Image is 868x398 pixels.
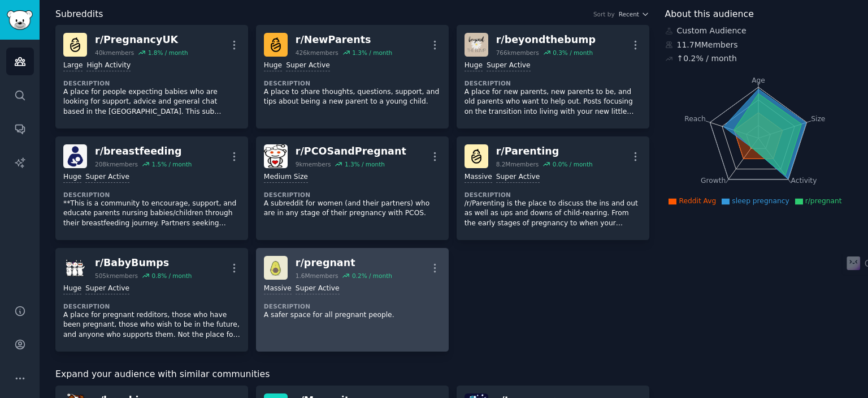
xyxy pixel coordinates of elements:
a: PregnancyUKr/PregnancyUK40kmembers1.8% / monthLargeHigh ActivityDescriptionA place for people exp... [55,25,248,129]
div: r/ breastfeeding [95,144,192,159]
p: A place for pregnant redditors, those who have been pregnant, those who wish to be in the future,... [63,310,240,340]
div: Huge [63,284,81,294]
div: 1.5 % / month [151,160,192,168]
div: 1.3 % / month [352,49,392,57]
p: **This is a community to encourage, support, and educate parents nursing babies/children through ... [63,199,240,229]
div: Sort by [593,10,615,18]
p: A safer space for all pregnant people. [264,310,441,320]
div: r/ beyondthebump [496,33,596,47]
img: PregnancyUK [63,33,87,57]
div: Large [63,61,83,71]
a: pregnantr/pregnant1.6Mmembers0.2% / monthMassiveSuper ActiveDescriptionA safer space for all preg... [256,248,449,352]
div: 0.8 % / month [151,272,192,280]
img: beyondthebump [465,33,488,57]
a: beyondthebumpr/beyondthebump766kmembers0.3% / monthHugeSuper ActiveDescriptionA place for new par... [457,25,649,129]
div: 0.0 % / month [553,160,593,168]
a: PCOSandPregnantr/PCOSandPregnant9kmembers1.3% / monthMedium SizeDescriptionA subreddit for women ... [256,136,449,240]
div: ↑ 0.2 % / month [677,53,737,65]
a: BabyBumpsr/BabyBumps505kmembers0.8% / monthHugeSuper ActiveDescriptionA place for pregnant reddit... [55,248,248,352]
div: 8.2M members [496,160,539,168]
div: Massive [264,284,292,294]
tspan: Age [752,76,765,84]
div: Super Active [496,172,540,183]
div: Huge [264,61,282,71]
p: A subreddit for women (and their partners) who are in any stage of their pregnancy with PCOS. [264,199,441,219]
div: r/ Parenting [496,144,593,159]
p: /r/Parenting is the place to discuss the ins and out as well as ups and downs of child-rearing. F... [465,199,641,229]
img: GummySearch logo [7,10,33,30]
div: 1.8 % / month [148,49,188,57]
span: r/pregnant [805,197,842,205]
div: Super Active [85,172,129,183]
button: Recent [619,10,649,18]
img: pregnant [264,256,288,280]
tspan: Reach [684,114,706,122]
div: 426k members [296,49,338,57]
p: A place for new parents, new parents to be, and old parents who want to help out. Posts focusing ... [465,87,641,117]
img: NewParents [264,33,288,57]
img: breastfeeding [63,144,87,168]
div: 40k members [95,49,134,57]
div: High Activity [86,61,131,71]
div: r/ BabyBumps [95,256,192,270]
div: Huge [465,61,483,71]
div: 0.3 % / month [553,49,593,57]
div: Super Active [286,61,330,71]
div: 0.2 % / month [352,272,392,280]
div: 208k members [95,160,138,168]
div: 1.3 % / month [345,160,385,168]
div: 1.6M members [296,272,338,280]
p: A place for people expecting babies who are looking for support, advice and general chat based in... [63,87,240,117]
dt: Description [465,79,641,87]
img: BabyBumps [63,256,87,280]
div: 11.7M Members [665,39,853,51]
span: sleep pregnancy [732,197,789,205]
dt: Description [63,302,240,310]
div: Medium Size [264,172,308,183]
dt: Description [465,191,641,199]
tspan: Size [811,114,825,122]
div: 9k members [296,160,331,168]
dt: Description [264,302,441,310]
tspan: Growth [701,177,726,185]
div: 766k members [496,49,539,57]
span: Reddit Avg [679,197,716,205]
span: Recent [619,10,639,18]
div: r/ pregnant [296,256,392,270]
div: r/ PCOSandPregnant [296,144,406,159]
div: r/ NewParents [296,33,392,47]
div: Super Active [487,61,531,71]
div: Huge [63,172,81,183]
dt: Description [264,79,441,87]
tspan: Activity [791,177,817,185]
div: Massive [465,172,492,183]
div: Custom Audience [665,25,853,37]
dt: Description [264,191,441,199]
dt: Description [63,79,240,87]
span: Expand your audience with similar communities [55,367,270,382]
span: Subreddits [55,7,103,22]
a: Parentingr/Parenting8.2Mmembers0.0% / monthMassiveSuper ActiveDescription/r/Parenting is the plac... [457,136,649,240]
span: About this audience [665,7,754,22]
dt: Description [63,191,240,199]
img: PCOSandPregnant [264,144,288,168]
a: breastfeedingr/breastfeeding208kmembers1.5% / monthHugeSuper ActiveDescription**This is a communi... [55,136,248,240]
a: NewParentsr/NewParents426kmembers1.3% / monthHugeSuper ActiveDescriptionA place to share thoughts... [256,25,449,129]
div: r/ PregnancyUK [95,33,188,47]
img: Parenting [465,144,488,168]
div: 505k members [95,272,138,280]
div: Super Active [296,284,340,294]
p: A place to share thoughts, questions, support, and tips about being a new parent to a young child. [264,87,441,107]
div: Super Active [85,284,129,294]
